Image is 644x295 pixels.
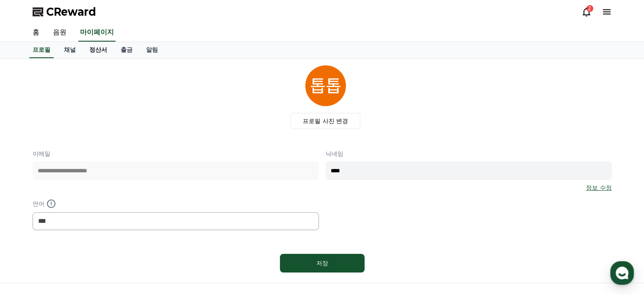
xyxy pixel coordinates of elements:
a: 채널 [57,42,83,58]
a: 출금 [114,42,139,58]
label: 프로필 사진 변경 [290,113,360,129]
a: CReward [33,5,96,19]
a: 홈 [3,225,56,246]
span: 대화 [77,238,88,244]
div: 저장 [297,259,348,267]
a: 마이페이지 [78,24,116,42]
p: 언어 [33,199,319,209]
a: 홈 [26,24,46,42]
a: 음원 [46,24,73,42]
div: 2 [586,5,593,12]
a: 프로필 [29,42,54,58]
img: profile_image [305,65,346,106]
p: 이메일 [33,149,319,158]
a: 대화 [56,225,109,246]
a: 2 [581,7,591,17]
p: 닉네임 [326,149,612,158]
span: 설정 [131,237,141,244]
a: 정보 수정 [586,183,611,192]
a: 알림 [139,42,165,58]
span: 홈 [27,237,32,244]
a: 정산서 [83,42,114,58]
span: CReward [46,5,96,19]
button: 저장 [280,254,365,273]
a: 설정 [109,225,163,246]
